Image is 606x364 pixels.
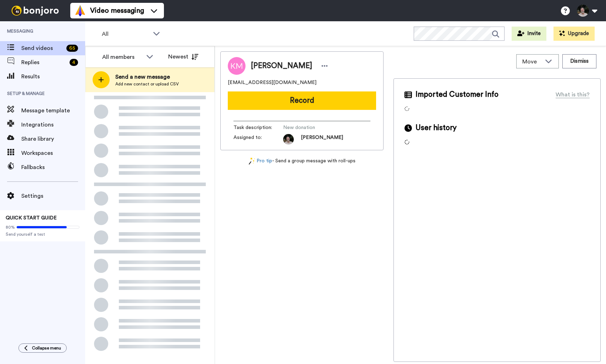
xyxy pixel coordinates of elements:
[32,345,61,351] span: Collapse menu
[21,149,85,157] span: Workspaces
[21,72,85,81] span: Results
[70,59,78,66] div: 4
[9,6,62,16] img: bj-logo-header-white.svg
[415,89,498,100] span: Imported Customer Info
[21,58,67,67] span: Replies
[163,50,204,64] button: Newest
[21,192,85,200] span: Settings
[102,53,143,61] div: All members
[301,134,343,145] span: [PERSON_NAME]
[21,135,85,143] span: Share library
[228,91,376,110] button: Record
[75,5,86,16] img: vm-color.svg
[553,27,595,41] button: Upgrade
[21,121,85,129] span: Integrations
[283,124,351,131] span: New donation
[251,61,312,71] span: [PERSON_NAME]
[21,106,85,115] span: Message template
[66,45,78,52] div: 65
[21,44,64,52] span: Send videos
[21,163,85,172] span: Fallbacks
[102,30,149,38] span: All
[283,134,294,145] img: 26dafa8b-21d2-4004-b926-788e51ba2064-1742074462.jpg
[512,27,546,41] button: Invite
[522,57,541,66] span: Move
[6,215,57,220] span: QUICK START GUIDE
[228,57,246,75] img: Image of Kyle Maples
[233,134,283,145] span: Assigned to:
[415,123,457,133] span: User history
[249,157,255,165] img: magic-wand.svg
[556,90,590,99] div: What is this?
[6,231,79,237] span: Send yourself a test
[115,73,179,81] span: Send a new message
[90,6,144,16] span: Video messaging
[220,157,384,165] div: - Send a group message with roll-ups
[228,79,316,86] span: [EMAIL_ADDRESS][DOMAIN_NAME]
[233,124,283,131] span: Task description :
[115,81,179,87] span: Add new contact or upload CSV
[6,224,15,230] span: 80%
[18,343,67,353] button: Collapse menu
[562,54,596,68] button: Dismiss
[249,157,272,165] a: Pro tip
